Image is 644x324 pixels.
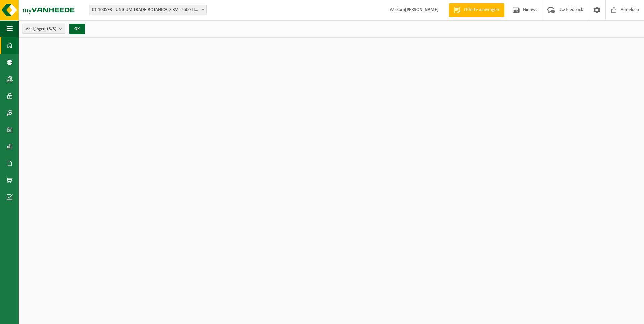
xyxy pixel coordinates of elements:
span: Vestigingen [26,24,56,34]
span: Offerte aanvragen [462,7,501,13]
button: OK [69,24,85,34]
a: Offerte aanvragen [449,3,504,17]
count: (8/8) [47,27,56,31]
button: Vestigingen(8/8) [22,24,65,34]
span: 01-100593 - UNICUM TRADE BOTANICALS BV - 2500 LIER, JOSEPH VAN INSTRAAT 21 [89,5,206,15]
span: 01-100593 - UNICUM TRADE BOTANICALS BV - 2500 LIER, JOSEPH VAN INSTRAAT 21 [89,5,207,15]
strong: [PERSON_NAME] [405,7,439,12]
